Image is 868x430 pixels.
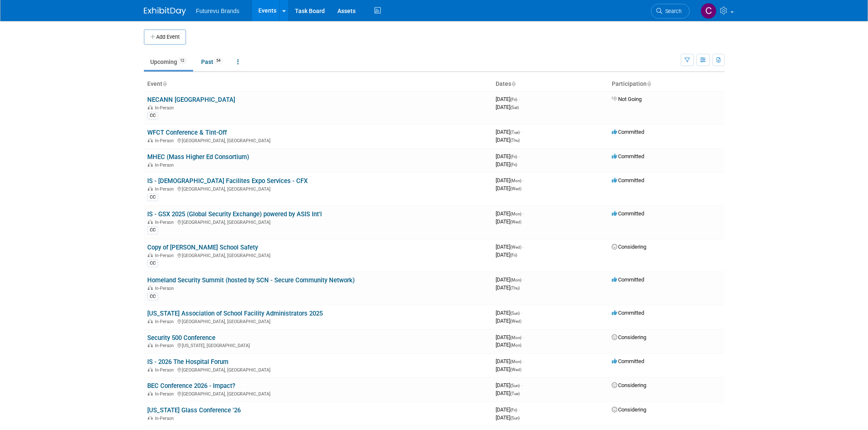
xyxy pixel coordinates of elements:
[147,226,158,234] div: CC
[510,311,520,316] span: (Sun)
[496,318,521,324] span: [DATE]
[510,343,521,348] span: (Mon)
[144,77,492,91] th: Event
[521,382,522,388] span: -
[521,129,522,135] span: -
[496,414,520,421] span: [DATE]
[147,112,158,119] div: CC
[510,245,521,250] span: (Wed)
[521,310,522,316] span: -
[496,177,524,183] span: [DATE]
[147,406,241,414] a: [US_STATE] Glass Conference '26
[612,177,644,183] span: Committed
[496,137,520,143] span: [DATE]
[510,416,520,420] span: (Sun)
[147,244,258,251] a: Copy of [PERSON_NAME] School Safety
[510,253,517,257] span: (Fri)
[523,177,524,183] span: -
[496,276,524,283] span: [DATE]
[523,358,524,364] span: -
[148,391,153,395] img: In-Person Event
[510,319,521,324] span: (Wed)
[510,105,519,110] span: (Sat)
[496,218,521,225] span: [DATE]
[510,178,521,183] span: (Mon)
[155,220,176,225] span: In-Person
[147,382,235,390] a: BEC Conference 2026 - Impact?
[147,342,489,348] div: [US_STATE], [GEOGRAPHIC_DATA]
[147,293,158,300] div: CC
[510,138,520,143] span: (Thu)
[496,342,521,348] span: [DATE]
[496,153,520,159] span: [DATE]
[148,343,153,347] img: In-Person Event
[496,366,521,372] span: [DATE]
[608,77,725,91] th: Participation
[147,252,489,258] div: [GEOGRAPHIC_DATA], [GEOGRAPHIC_DATA]
[147,390,489,397] div: [GEOGRAPHIC_DATA], [GEOGRAPHIC_DATA]
[510,391,520,396] span: (Tue)
[148,186,153,191] img: In-Person Event
[510,97,517,102] span: (Fri)
[496,382,522,388] span: [DATE]
[144,29,186,45] button: Add Event
[510,186,521,191] span: (Wed)
[155,138,176,143] span: In-Person
[612,210,644,217] span: Committed
[147,96,235,104] a: NECANN [GEOGRAPHIC_DATA]
[147,153,249,161] a: MHEC (Mass Higher Ed Consortium)
[147,260,158,267] div: CC
[612,334,646,340] span: Considering
[147,185,489,192] div: [GEOGRAPHIC_DATA], [GEOGRAPHIC_DATA]
[496,252,517,258] span: [DATE]
[518,406,520,413] span: -
[496,185,521,191] span: [DATE]
[155,416,176,421] span: In-Person
[511,80,515,87] a: Sort by Start Date
[147,218,489,225] div: [GEOGRAPHIC_DATA], [GEOGRAPHIC_DATA]
[523,244,524,250] span: -
[155,286,176,291] span: In-Person
[144,54,193,70] a: Upcoming12
[162,80,167,87] a: Sort by Event Name
[214,58,223,64] span: 54
[492,77,608,91] th: Dates
[147,210,322,218] a: IS - GSX 2025 (Global Security Exchange) powered by ASIS Int'l
[155,319,176,324] span: In-Person
[195,54,229,70] a: Past54
[510,278,521,282] span: (Mon)
[155,367,176,373] span: In-Person
[647,80,651,87] a: Sort by Participation Type
[510,408,517,412] span: (Fri)
[612,153,644,159] span: Committed
[496,334,524,340] span: [DATE]
[155,343,176,348] span: In-Person
[148,416,153,420] img: In-Person Event
[496,284,520,291] span: [DATE]
[155,253,176,258] span: In-Person
[612,382,646,388] span: Considering
[496,210,524,217] span: [DATE]
[518,96,520,102] span: -
[496,96,520,102] span: [DATE]
[612,129,644,135] span: Committed
[148,105,153,109] img: In-Person Event
[496,104,519,110] span: [DATE]
[147,194,158,201] div: CC
[523,334,524,340] span: -
[612,406,646,413] span: Considering
[496,244,524,250] span: [DATE]
[518,153,520,159] span: -
[147,177,308,185] a: IS - [DEMOGRAPHIC_DATA] Facilites Expo Services - CFX
[147,276,355,284] a: Homeland Security Summit (hosted by SCN - Secure Community Network)
[147,358,228,366] a: IS - 2026 The Hospital Forum
[523,210,524,217] span: -
[496,310,522,316] span: [DATE]
[612,244,646,250] span: Considering
[147,334,215,342] a: Security 500 Conference
[510,130,520,135] span: (Tue)
[662,8,682,14] span: Search
[155,162,176,168] span: In-Person
[612,276,644,283] span: Committed
[147,129,227,136] a: WFCT Conference & Tint-Off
